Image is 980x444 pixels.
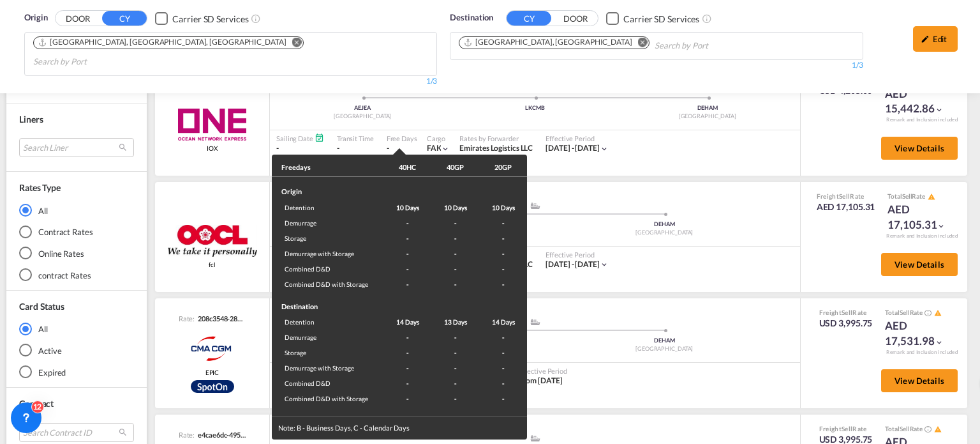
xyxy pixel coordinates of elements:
td: - [479,360,527,376]
td: - [383,277,431,292]
td: Demurrage with Storage [272,246,383,261]
td: Demurrage with Storage [272,360,383,376]
td: Storage [272,345,383,360]
td: Demurrage [272,215,383,231]
th: Freedays [272,155,383,177]
td: - [479,231,527,246]
td: - [479,277,527,292]
td: - [383,261,431,277]
td: - [383,360,431,376]
td: - [479,391,527,416]
td: Combined D&D [272,376,383,391]
td: - [431,360,479,376]
td: - [431,246,479,261]
td: Combined D&D with Storage [272,391,383,416]
td: - [431,277,479,292]
td: - [479,345,527,360]
td: - [431,215,479,231]
td: - [479,246,527,261]
div: 40HC [399,162,416,172]
span: 10 Days [396,204,419,211]
td: Detention [272,314,383,330]
span: 10 Days [492,204,515,211]
td: - [431,330,479,345]
td: Demurrage [272,330,383,345]
div: Note: B - Business Days, C - Calendar Days [272,416,527,439]
span: 14 Days [492,318,515,326]
span: 10 Days [444,204,467,211]
td: - [479,215,527,231]
td: - [383,345,431,360]
td: - [431,376,479,391]
td: - [383,330,431,345]
td: Origin [272,177,383,200]
td: Detention [272,200,383,215]
td: Storage [272,231,383,246]
td: Combined D&D [272,261,383,277]
td: - [431,391,479,416]
span: 13 Days [444,318,467,326]
div: 40GP [447,162,464,172]
td: - [383,391,431,416]
td: - [431,345,479,360]
td: - [431,231,479,246]
td: - [479,330,527,345]
span: 14 Days [396,318,419,326]
td: - [479,376,527,391]
td: Combined D&D with Storage [272,277,383,292]
td: - [383,215,431,231]
td: - [383,376,431,391]
td: - [479,261,527,277]
td: - [383,246,431,261]
div: 20GP [494,162,512,172]
td: Destination [272,292,383,314]
td: - [431,261,479,277]
td: - [383,231,431,246]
